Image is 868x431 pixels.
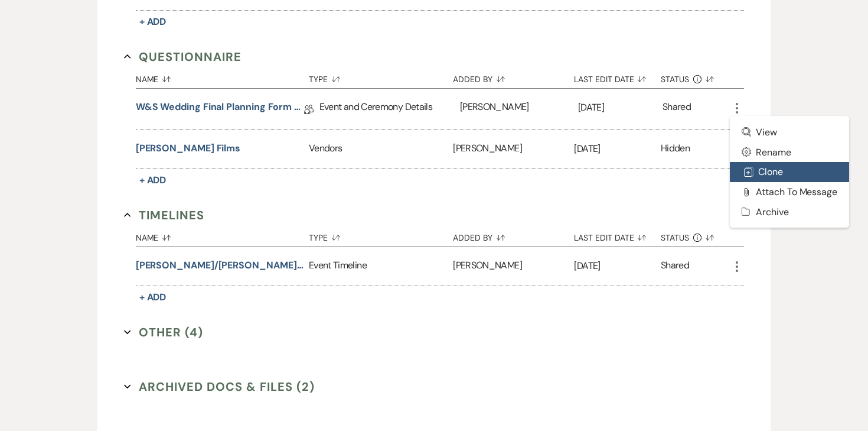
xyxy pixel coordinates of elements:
[661,75,689,83] span: Status
[136,66,309,88] button: Name
[136,224,309,247] button: Name
[574,224,661,247] button: Last Edit Date
[453,66,574,88] button: Added By
[124,323,203,341] button: Other (4)
[139,291,167,303] span: + Add
[309,66,453,88] button: Type
[730,122,849,142] a: View
[319,89,460,129] div: Event and Ceremony Details
[309,224,453,247] button: Type
[578,100,663,115] p: [DATE]
[661,234,689,242] span: Status
[574,66,661,88] button: Last Edit Date
[661,224,730,247] button: Status
[136,289,170,306] button: + Add
[730,182,849,202] button: Attach to Message
[730,162,849,182] button: Clone
[124,206,204,224] button: Timelines
[136,100,304,118] a: W&S Wedding Final Planning Form - [PERSON_NAME] & [PERSON_NAME]
[309,247,453,286] div: Event Timeline
[453,247,574,286] div: [PERSON_NAME]
[574,258,661,274] p: [DATE]
[453,130,574,168] div: [PERSON_NAME]
[136,258,304,273] button: [PERSON_NAME]/[PERSON_NAME] wedding timeline
[730,202,849,222] button: Archive
[136,141,240,155] button: [PERSON_NAME] Films
[730,142,849,162] button: Rename
[139,174,167,186] span: + Add
[663,100,691,118] div: Shared
[136,14,170,30] button: + Add
[124,48,242,66] button: Questionnaire
[124,378,315,396] button: Archived Docs & Files (2)
[574,141,661,157] p: [DATE]
[309,130,453,168] div: Vendors
[139,15,167,28] span: + Add
[661,258,689,274] div: Shared
[136,172,170,189] button: + Add
[661,141,690,157] div: Hidden
[453,224,574,247] button: Added By
[661,66,730,88] button: Status
[460,89,578,129] div: [PERSON_NAME]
